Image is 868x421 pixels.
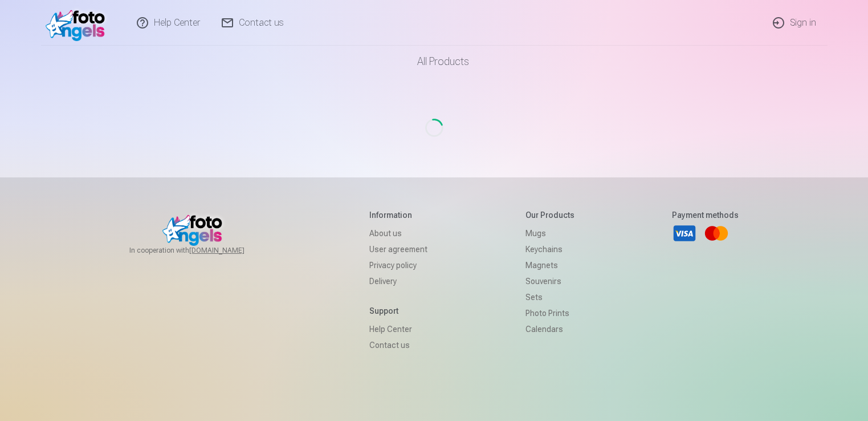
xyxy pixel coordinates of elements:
a: Magnets [525,257,574,273]
h5: Information [369,209,427,221]
a: Visa [672,221,697,246]
a: About us [369,225,427,241]
h5: Our products [525,209,574,221]
a: All products [385,46,483,78]
a: Contact us [369,337,427,353]
a: Calendars [525,321,574,337]
img: /v1 [46,5,111,41]
a: Mugs [525,225,574,241]
a: Keychains [525,241,574,257]
a: Sets [525,289,574,305]
a: [DOMAIN_NAME] [189,246,272,255]
a: Delivery [369,273,427,289]
a: Souvenirs [525,273,574,289]
a: Photo prints [525,305,574,321]
span: In cooperation with [129,246,272,255]
h5: Support [369,305,427,317]
a: User agreement [369,241,427,257]
a: Mastercard [704,221,729,246]
a: Help Center [369,321,427,337]
h5: Payment methods [672,209,739,221]
a: Privacy policy [369,257,427,273]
